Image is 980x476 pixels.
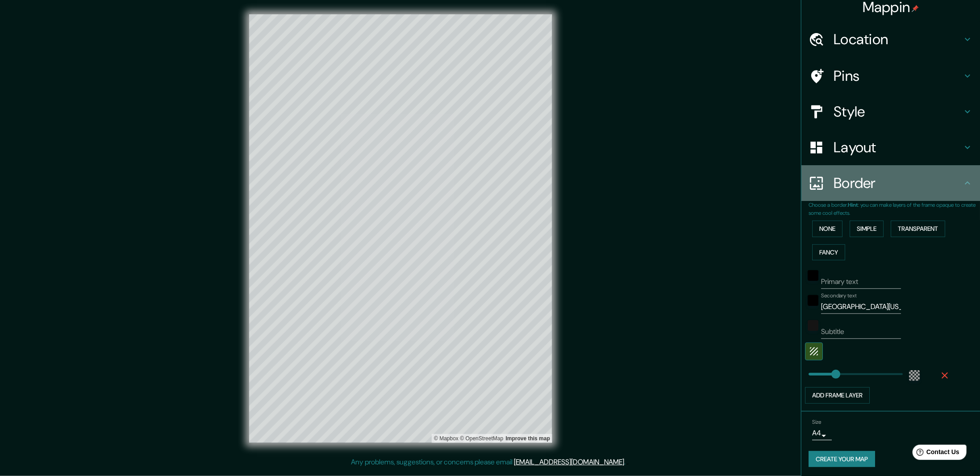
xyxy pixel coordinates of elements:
[460,435,503,442] a: OpenStreetMap
[850,221,884,237] button: Simple
[812,418,822,426] label: Size
[834,30,962,48] h4: Location
[834,67,962,85] h4: Pins
[834,138,962,156] h4: Layout
[808,270,818,281] button: black
[809,201,980,217] p: Choose a border. : you can make layers of the frame opaque to create some cool effects.
[801,21,980,57] div: Location
[834,174,962,192] h4: Border
[821,292,857,300] label: Secondary text
[801,94,980,129] div: Style
[912,5,919,12] img: pin-icon.png
[801,129,980,165] div: Layout
[909,370,920,381] button: color-55555544
[801,165,980,201] div: Border
[848,201,858,209] b: Hint
[812,244,845,261] button: Fancy
[812,221,842,237] button: None
[434,435,459,442] a: Mapbox
[627,457,629,468] div: .
[506,435,550,442] a: Map feedback
[901,441,970,466] iframe: Help widget launcher
[514,457,625,467] a: [EMAIL_ADDRESS][DOMAIN_NAME]
[808,295,818,306] button: black
[351,457,626,468] p: Any problems, suggestions, or concerns please email .
[891,221,945,237] button: Transparent
[801,58,980,94] div: Pins
[805,387,870,404] button: Add frame layer
[808,320,818,331] button: color-151414
[809,451,875,468] button: Create your map
[626,457,627,468] div: .
[834,103,962,121] h4: Style
[812,426,832,440] div: A4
